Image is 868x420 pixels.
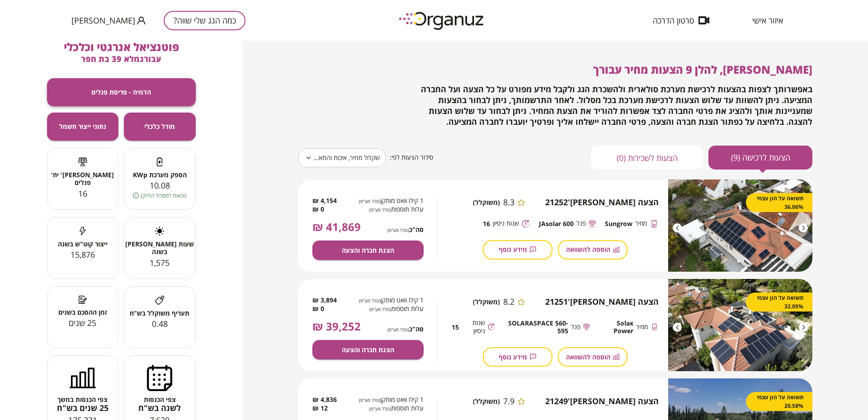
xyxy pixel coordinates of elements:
img: logo [392,8,492,33]
span: 8.3 [503,198,514,208]
span: תשואה על הון עצמי 32.05% [755,293,803,311]
span: SOLARASPACE 560-595 [504,319,568,335]
span: 39,252 ₪ [312,320,361,333]
span: הוספה להשוואה [566,353,610,361]
span: (כולל מע"מ) [369,406,391,412]
button: מידע נוסף [483,240,552,260]
button: הצגת חברה והצעה [312,340,424,359]
span: (משוקלל) [473,198,500,206]
span: 25 שנים בש"ח [47,403,118,413]
span: הצגת חברה והצעה [342,246,394,254]
span: 10.08 [150,180,170,191]
span: סה"כ [387,325,424,333]
span: (כולל מע"מ) [359,297,381,304]
span: הספק מערכת KWp [124,171,195,179]
span: ממיר [635,219,647,228]
span: ייצור קוט"ש בשנה [47,240,118,248]
button: הצעות לשכירות (0) [591,146,703,170]
span: שנות ניסיון [462,319,485,335]
button: סרטון הדרכה [639,16,723,25]
span: הדמיה - פריסת פנלים [91,88,151,96]
span: פנל [576,219,586,228]
span: סרטון הדרכה [653,16,694,25]
button: מידע נוסף [483,347,552,367]
span: 1 קילו וואט מותקן [351,296,424,305]
span: 4,154 ₪ [312,197,337,205]
button: כמה הגג שלי שווה? [164,11,245,30]
button: הוספה להשוואה [558,347,627,367]
span: [PERSON_NAME] [71,16,135,25]
span: באפשרותך לצפות בהצעות לרכישת מערכת סולארית ולהשכרת הגג ולקבל מידע מפורט על כל הצעה ועל החברה המצי... [421,84,812,127]
span: (כולל מע"מ) [387,326,409,333]
span: [PERSON_NAME]' יח' פנלים [47,171,118,187]
span: הצעה [PERSON_NAME]' 21251 [545,297,659,307]
span: מידע נוסף [499,245,527,253]
span: 15,876 [71,249,95,260]
span: תשואה על הון עצמי 36.06% [755,194,803,211]
button: הדמיה - פריסת פנלים [47,78,196,106]
span: פנל [571,323,580,331]
span: סידור הצעות לפי: [390,153,433,162]
button: נתוני ייצור חשמל [47,113,119,141]
span: (כולל מע"מ) [369,306,391,312]
span: צפי הכנסות [124,396,195,403]
button: איזור אישי [739,16,797,25]
span: 1 קילו וואט מותקן [351,396,424,404]
span: Sungrow [605,220,632,227]
span: (משוקלל) [473,298,500,306]
span: מידע נוסף [499,353,527,361]
button: הוספה להשוואה [558,240,627,260]
span: שנות ניסיון [493,219,519,228]
span: עבור גמלא 39 בת חפר [81,53,161,64]
span: מודל כלכלי [144,123,175,130]
span: (כולל מע"מ) [387,227,409,233]
span: שעות [PERSON_NAME] בשנה [124,240,195,256]
span: 4,836 ₪ [312,396,337,404]
span: הוספה להשוואה [566,245,610,253]
span: 1 קילו וואט מותקן [351,197,424,205]
span: 15 [452,323,459,331]
span: 8.2 [503,297,514,307]
span: הצעה [PERSON_NAME]' 21249 [545,396,659,406]
span: עלות תוספות [351,305,424,313]
span: (כולל מע"מ) [369,207,391,213]
span: [PERSON_NAME], להלן 9 הצעות מחיר עבורך [593,62,812,77]
span: לשנה בש"ח [124,403,195,413]
span: פוטנציאל אנרגטי וכלכלי [64,39,179,54]
span: זמן ההסכם בשנים [47,308,118,316]
span: עלות תוספות [351,205,424,214]
span: צפי הכנסות במשך [47,396,118,403]
span: (כולל מע"מ) [359,198,381,204]
span: 16 [78,188,87,199]
span: תעריף משוקלל בש"ח [124,309,195,317]
span: סה"כ [387,226,424,233]
span: 16 [483,220,490,227]
span: נתוני ייצור חשמל [59,123,106,130]
span: איזור אישי [752,16,783,25]
button: הצעות לרכישה (9) [708,146,812,170]
span: 41,869 ₪ [312,221,361,233]
span: 1,575 [150,257,170,268]
button: הצגת חברה והצעה [312,241,424,260]
span: 0 ₪ [312,305,324,313]
span: ממיר [636,323,648,331]
span: 7.9 [503,396,514,406]
span: 25 שנים [69,317,96,328]
span: 3,894 ₪ [312,296,337,305]
img: image [668,279,812,371]
span: עלות תוספות [351,404,424,413]
img: image [668,179,812,272]
button: מודל כלכלי [124,113,196,141]
div: שקלול מחיר, איכות והתאמה [298,145,386,170]
span: (זכאות למסלול הירוק) [141,191,187,200]
span: Solax Power [599,319,633,335]
span: תשואה על הון עצמי 20.58% [755,393,803,410]
button: [PERSON_NAME] [71,15,146,26]
span: הצגת חברה והצעה [342,346,394,354]
span: 12 ₪ [312,404,328,413]
span: (משוקלל) [473,397,500,405]
span: JAsolar 600 [539,220,574,227]
span: 0.48 [152,318,168,329]
span: (כולל מע"מ) [359,397,381,403]
span: 0 ₪ [312,205,324,214]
